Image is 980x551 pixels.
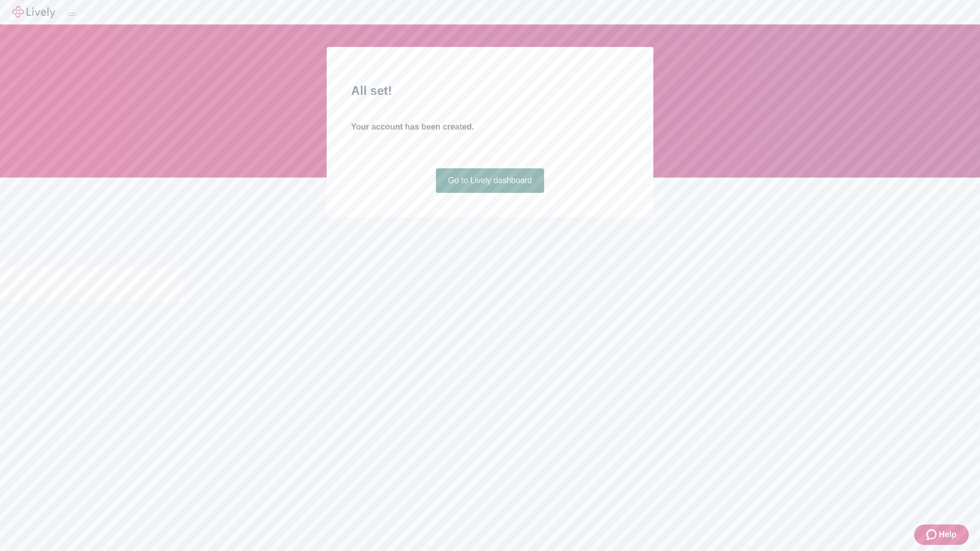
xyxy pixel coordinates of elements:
[914,524,969,545] button: Zendesk support iconHelp
[926,529,939,541] svg: Zendesk support icon
[351,121,629,133] h4: Your account has been created.
[12,6,55,18] img: Lively
[67,13,76,16] button: Log out
[436,168,545,193] a: Go to Lively dashboard
[939,529,957,541] span: Help
[351,82,629,100] h2: All set!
